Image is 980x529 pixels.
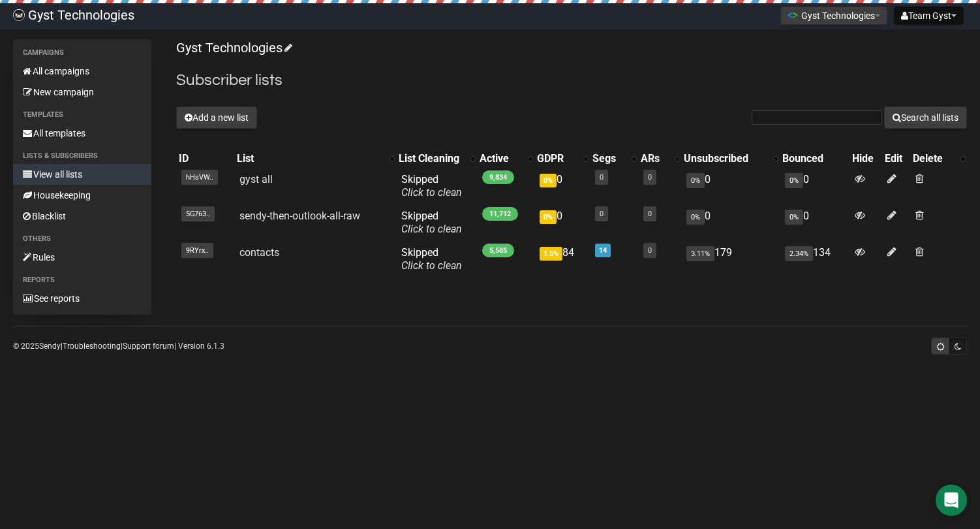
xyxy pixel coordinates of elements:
li: Campaigns [13,45,151,61]
td: 0 [681,204,780,241]
span: 0% [785,210,803,225]
th: Active: No sort applied, activate to apply an ascending sort [477,150,534,168]
img: 4bbcbfc452d929a90651847d6746e700 [13,9,25,21]
button: Team Gyst [894,7,964,25]
a: All campaigns [13,61,151,82]
div: List [237,152,383,165]
p: © 2025 | | | Version 6.1.3 [13,339,224,353]
a: Gyst Technologies [176,40,290,56]
a: gyst all [239,173,273,185]
td: 0 [534,168,590,204]
th: Bounced: No sort applied, sorting is disabled [780,150,849,168]
li: Reports [13,272,151,288]
li: Lists & subscribers [13,148,151,164]
th: Edit: No sort applied, sorting is disabled [882,150,910,168]
div: Segs [592,152,625,165]
a: 0 [648,173,652,182]
span: 0% [686,173,705,188]
td: 134 [780,241,849,278]
a: Housekeeping [13,185,151,206]
a: sendy-then-outlook-all-raw [239,210,360,222]
a: Troubleshooting [63,342,121,351]
button: Gyst Technologies [780,7,887,25]
span: 9,834 [482,170,514,184]
div: Edit [885,152,908,165]
a: Blacklist [13,206,151,227]
span: 5G763.. [181,206,215,221]
th: Hide: No sort applied, sorting is disabled [850,150,883,168]
a: 0 [600,173,604,182]
span: 2.34% [785,246,813,261]
div: Active [480,152,521,165]
div: Unsubscribed [684,152,767,165]
div: Hide [852,152,880,165]
a: See reports [13,288,151,309]
img: 1.png [788,10,798,20]
td: 0 [534,204,590,241]
td: 0 [681,168,780,204]
div: GDPR [537,152,577,165]
a: Sendy [39,342,61,351]
span: 0% [540,174,557,187]
th: List Cleaning: No sort applied, activate to apply an ascending sort [396,150,477,168]
span: Skipped [401,173,462,199]
div: Open Intercom Messenger [936,485,967,516]
span: hHsVW.. [181,170,218,185]
a: New campaign [13,82,151,103]
span: 3.11% [686,246,714,261]
td: 84 [534,241,590,278]
a: Support forum [123,342,174,351]
div: List Cleaning [399,152,464,165]
th: Delete: No sort applied, activate to apply an ascending sort [910,150,967,168]
div: Delete [913,152,954,165]
span: 1.5% [540,247,562,261]
div: ARs [641,152,667,165]
a: 14 [599,246,607,255]
td: 0 [780,168,849,204]
span: 11,712 [482,207,518,221]
span: 0% [540,210,557,224]
a: Click to clean [401,223,462,235]
span: 5,585 [482,244,514,257]
span: 9RYrx.. [181,243,213,258]
th: Segs: No sort applied, activate to apply an ascending sort [590,150,638,168]
a: Rules [13,247,151,268]
a: 0 [648,246,652,255]
li: Others [13,231,151,247]
th: List: No sort applied, activate to apply an ascending sort [234,150,396,168]
div: ID [179,152,232,165]
span: 0% [686,210,705,225]
span: Skipped [401,246,462,272]
button: Add a new list [176,106,257,129]
td: 179 [681,241,780,278]
li: Templates [13,107,151,123]
th: ID: No sort applied, sorting is disabled [176,150,234,168]
a: View all lists [13,164,151,185]
a: Click to clean [401,186,462,199]
th: ARs: No sort applied, activate to apply an ascending sort [638,150,681,168]
button: Search all lists [884,106,967,129]
a: Click to clean [401,259,462,272]
span: Skipped [401,210,462,235]
td: 0 [780,204,849,241]
a: All templates [13,123,151,144]
th: GDPR: No sort applied, activate to apply an ascending sort [534,150,590,168]
a: 0 [648,210,652,218]
a: contacts [239,246,279,259]
th: Unsubscribed: No sort applied, activate to apply an ascending sort [681,150,780,168]
div: Bounced [782,152,846,165]
a: 0 [600,210,604,218]
h2: Subscriber lists [176,69,967,92]
span: 0% [785,173,803,188]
